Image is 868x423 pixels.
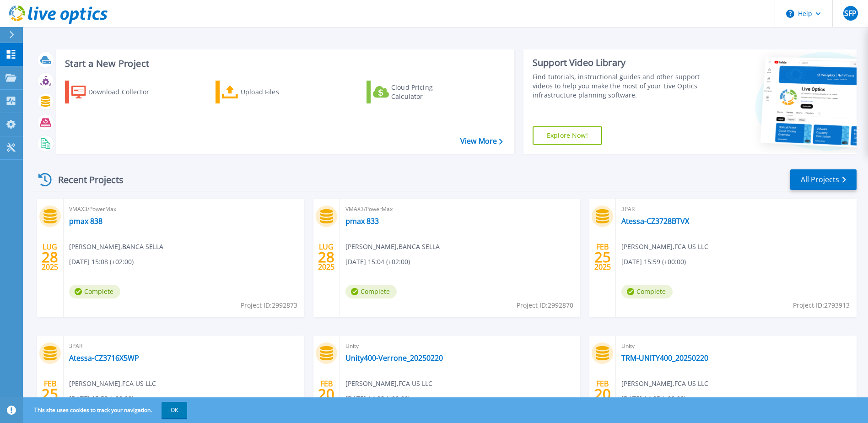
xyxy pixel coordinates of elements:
[69,217,102,226] a: pmax 838
[25,402,187,418] span: This site uses cookies to track your navigation.
[41,377,59,411] div: FEB 2025
[594,253,611,261] span: 25
[790,169,857,190] a: All Projects
[621,257,686,267] span: [DATE] 15:59 (+00:00)
[533,72,702,100] div: Find tutorials, instructional guides and other support videos to help you make the most of your L...
[42,390,58,398] span: 25
[216,81,318,103] a: Upload Files
[42,253,58,261] span: 28
[88,83,162,101] div: Download Collector
[621,285,673,298] span: Complete
[69,394,134,404] span: [DATE] 15:58 (+00:00)
[460,137,503,146] a: View More
[533,57,702,69] div: Support Video Library
[345,204,575,214] span: VMAX3/PowerMax
[162,402,187,418] button: OK
[241,83,314,101] div: Upload Files
[318,240,335,274] div: LUG 2025
[594,390,611,398] span: 20
[367,81,469,103] a: Cloud Pricing Calculator
[65,59,502,69] h3: Start a New Project
[69,285,120,298] span: Complete
[318,377,335,411] div: FEB 2025
[621,204,851,214] span: 3PAR
[517,300,573,310] span: Project ID: 2992870
[41,240,59,274] div: LUG 2025
[345,341,575,351] span: Unity
[69,257,134,267] span: [DATE] 15:08 (+02:00)
[69,242,163,252] span: [PERSON_NAME] , BANCA SELLA
[594,240,611,274] div: FEB 2025
[793,300,850,310] span: Project ID: 2793913
[69,341,299,351] span: 3PAR
[621,341,851,351] span: Unity
[621,379,708,389] span: [PERSON_NAME] , FCA US LLC
[65,81,167,103] a: Download Collector
[621,217,689,226] a: Atessa-CZ3728BTVX
[345,379,432,389] span: [PERSON_NAME] , FCA US LLC
[594,377,611,411] div: FEB 2025
[844,10,857,17] span: SFP
[345,285,397,298] span: Complete
[345,353,443,363] a: Unity400-Verrone_20250220
[69,353,139,363] a: Atessa-CZ3716X5WP
[621,394,686,404] span: [DATE] 14:05 (+00:00)
[345,257,410,267] span: [DATE] 15:04 (+02:00)
[69,204,299,214] span: VMAX3/PowerMax
[345,242,440,252] span: [PERSON_NAME] , BANCA SELLA
[35,168,136,191] div: Recent Projects
[621,242,708,252] span: [PERSON_NAME] , FCA US LLC
[621,353,708,363] a: TRM-UNITY400_20250220
[533,126,602,145] a: Explore Now!
[345,394,410,404] span: [DATE] 14:08 (+00:00)
[318,390,334,398] span: 20
[318,253,334,261] span: 28
[345,217,379,226] a: pmax 833
[241,300,297,310] span: Project ID: 2992873
[69,379,156,389] span: [PERSON_NAME] , FCA US LLC
[391,83,464,101] div: Cloud Pricing Calculator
